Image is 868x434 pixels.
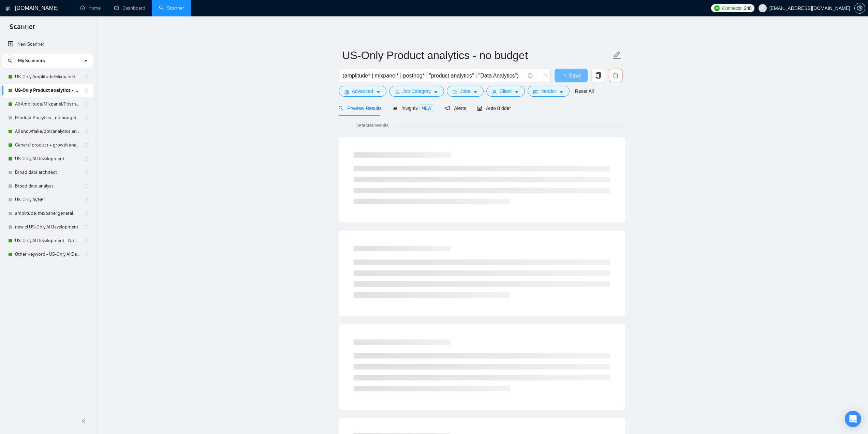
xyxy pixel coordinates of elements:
[15,152,80,166] a: US-Only AI Development
[8,38,87,51] a: New Scanner
[5,55,16,66] button: search
[402,87,431,95] span: Job Category
[5,58,15,63] span: search
[84,170,89,175] span: holder
[84,74,89,80] span: holder
[744,4,751,12] span: 248
[339,86,386,97] button: settingAdvancedcaret-down
[528,86,569,97] button: idcardVendorcaret-down
[492,89,497,95] span: user
[80,5,101,11] a: homeHome
[15,193,80,207] a: US-Only AI/GPT
[433,89,438,95] span: caret-down
[609,72,622,79] span: delete
[6,3,11,14] img: logo
[2,38,93,51] li: New Scanner
[15,248,80,261] a: Other Keyword - US-Only AI Development
[575,87,594,95] a: Reset All
[343,71,525,80] input: Search Freelance Jobs...
[114,5,145,11] a: dashboardDashboard
[609,69,622,82] button: delete
[2,54,93,261] li: My Scanners
[352,87,373,95] span: Advanced
[393,106,397,110] span: area-chart
[473,89,478,95] span: caret-down
[569,71,581,80] span: Save
[854,5,865,11] a: setting
[84,101,89,107] span: holder
[445,106,466,111] span: Alerts
[592,72,605,79] span: copy
[395,89,400,95] span: bars
[344,89,349,95] span: setting
[84,252,89,257] span: holder
[84,88,89,93] span: holder
[419,104,434,112] span: NEW
[460,87,470,95] span: Jobs
[453,89,457,95] span: folder
[541,87,556,95] span: Vendor
[760,6,765,11] span: user
[447,86,484,97] button: folderJobscaret-down
[528,73,532,78] span: info-circle
[15,179,80,193] a: Broad data analyst
[533,89,538,95] span: idcard
[559,89,564,95] span: caret-down
[84,224,89,230] span: holder
[500,87,512,95] span: Client
[84,197,89,202] span: holder
[84,115,89,121] span: holder
[84,211,89,216] span: holder
[159,5,184,11] a: searchScanner
[15,138,80,152] a: General product + growth analytics
[714,5,720,11] img: upwork-logo.png
[854,3,865,14] button: setting
[376,89,381,95] span: caret-down
[845,411,861,427] div: Open Intercom Messenger
[84,238,89,243] span: holder
[477,106,482,111] span: robot
[722,4,742,12] span: Connects:
[15,234,80,248] a: US-Only AI Development - No budget
[15,220,80,234] a: new cl US-Only AI Development
[18,54,45,68] span: My Scanners
[15,207,80,220] a: amplitude, mixpanel general
[855,5,865,11] span: setting
[339,106,343,111] span: search
[445,106,450,111] span: notification
[486,86,525,97] button: userClientcaret-down
[351,122,393,129] span: Detected results
[84,156,89,162] span: holder
[15,166,80,179] a: Broad data architect
[4,22,41,36] span: Scanner
[555,69,588,82] button: Save
[393,105,434,111] span: Insights
[561,74,569,79] span: loading
[339,106,382,111] span: Preview Results
[477,106,511,111] span: Auto Bidder
[15,97,80,111] a: All Amplitude/Mixpanel/Posthog Product Analytics
[342,47,611,64] input: Scanner name...
[389,86,444,97] button: barsJob Categorycaret-down
[81,418,88,425] span: double-left
[613,51,621,60] span: edit
[84,142,89,148] span: holder
[15,125,80,138] a: All snowflake/dbt/analytics engineer
[514,89,519,95] span: caret-down
[591,69,605,82] button: copy
[84,129,89,134] span: holder
[541,74,547,80] span: loading
[15,70,80,84] a: US-Only Amplitude/Mixpanel/Posthog Product Analytics
[15,84,80,97] a: US-Only Product analytics - no budget
[15,111,80,125] a: Product Analytics - no budget
[84,183,89,189] span: holder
